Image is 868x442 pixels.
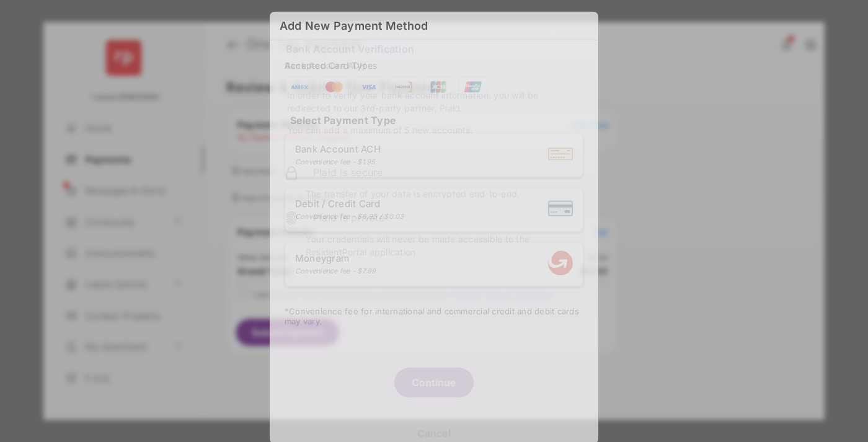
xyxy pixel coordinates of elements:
[286,39,414,59] span: Bank Account Verification
[287,89,581,115] p: In order to verify your bank account information, you will be redirected to our 3rd-party partner...
[313,165,583,180] h2: Plaid is secure
[394,368,474,397] button: Continue
[313,210,583,225] h2: Plaid is private
[287,123,581,136] p: You can add a maximum of 5 new accounts.
[306,187,583,200] p: The transfer of your data is encrypted end-to-end.
[306,232,583,259] p: Your credentials will never be made accessible to the ResidentPortal application.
